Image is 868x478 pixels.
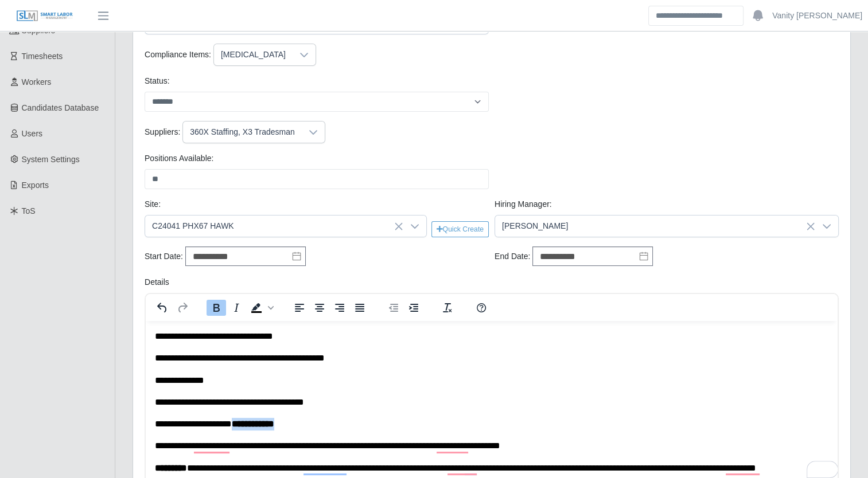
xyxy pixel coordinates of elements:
button: Redo [173,300,192,316]
button: Quick Create [431,221,489,237]
label: Positions Available: [145,152,213,164]
button: Undo [153,300,172,316]
button: Align center [310,300,329,316]
button: Clear formatting [438,300,457,316]
button: Align right [330,300,349,316]
body: Rich Text Area. Press ALT-0 for help. [9,9,683,86]
input: Search [648,6,744,26]
label: End Date: [495,250,530,262]
button: Align left [290,300,309,316]
span: Workers [22,77,52,87]
div: 360X Staffing, X3 Tradesman [183,122,302,143]
button: Bold [207,300,226,316]
span: Candidates Database [22,103,99,112]
button: Help [472,300,491,316]
button: Justify [350,300,369,316]
span: Timesheets [22,52,63,61]
label: Hiring Manager: [495,198,552,210]
span: System Settings [22,155,80,164]
button: Italic [227,300,246,316]
a: Vanity [PERSON_NAME] [772,10,862,22]
label: Status: [145,75,170,87]
span: Users [22,129,43,138]
img: SLM Logo [16,10,73,22]
label: Start Date: [145,250,183,262]
iframe: Rich Text Area [146,321,838,478]
body: To enrich screen reader interactions, please activate Accessibility in Grammarly extension settings [9,9,683,254]
button: Decrease indent [384,300,403,316]
span: Exports [22,181,49,190]
label: Details [145,276,169,288]
span: Jerrin Jaramillo [495,216,815,237]
label: Compliance Items: [145,49,211,61]
span: C24041 PHX67 HAWK [145,216,403,237]
label: Site: [145,198,161,210]
div: [MEDICAL_DATA] [214,44,293,65]
label: Suppliers: [145,126,180,138]
div: Background color Black [247,300,275,316]
button: Increase indent [404,300,423,316]
span: ToS [22,206,36,216]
